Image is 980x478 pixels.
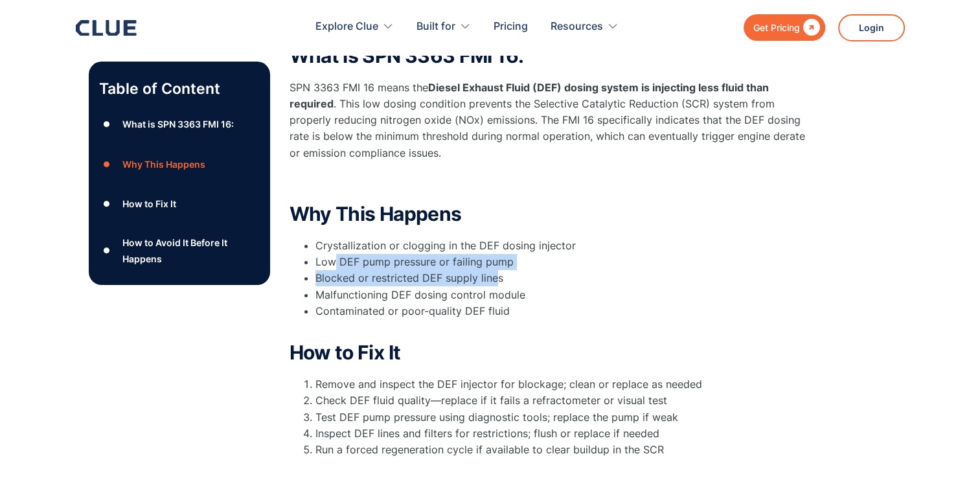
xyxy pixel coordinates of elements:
a: ●How to Fix It [99,194,260,214]
li: Check DEF fluid quality—replace if it fails a refractometer or visual test [315,393,808,409]
strong: Why This Happens [290,202,462,225]
strong: Diesel Exhaust Fluid (DEF) dosing system is injecting less fluid than required [290,81,769,110]
div: Built for [416,6,455,47]
a: ●How to Avoid It Before It Happens [99,234,260,267]
li: Run a forced regeneration cycle if available to clear buildup in the SCR [315,442,808,474]
div: Why This Happens [122,156,205,172]
div: What is SPN 3363 FMI 16: [122,116,233,132]
li: Blocked or restricted DEF supply lines [315,270,808,286]
div: How to Fix It [122,196,176,212]
div: ● [99,194,115,214]
div: ● [99,115,115,134]
div: Resources [551,6,619,47]
div: Explore Clue [315,6,378,47]
strong: What is SPN 3363 FMI 16: [290,44,524,67]
li: Test DEF pump pressure using diagnostic tools; replace the pump if weak [315,409,808,426]
li: Remove and inspect the DEF injector for blockage; clean or replace as needed [315,376,808,393]
li: Crystallization or clogging in the DEF dosing injector [315,238,808,254]
p: Table of Content [99,78,260,99]
p: ‍ [290,174,808,190]
div: Explore Clue [315,6,394,47]
div: How to Avoid It Before It Happens [122,234,259,267]
li: Malfunctioning DEF dosing control module [315,287,808,303]
a: ●Why This Happens [99,155,260,174]
a: ●What is SPN 3363 FMI 16: [99,115,260,134]
li: Contaminated or poor-quality DEF fluid [315,303,808,336]
div: Get Pricing [753,19,800,36]
a: Get Pricing [744,14,825,41]
p: SPN 3363 FMI 16 means the . This low dosing condition prevents the Selective Catalytic Reduction ... [290,80,808,161]
div:  [800,19,820,36]
li: Low DEF pump pressure or failing pump [315,254,808,270]
a: Login [838,14,905,41]
div: ● [99,241,115,260]
div: ● [99,155,115,174]
strong: How to Fix It [290,341,401,364]
a: Pricing [494,6,528,47]
div: Built for [416,6,471,47]
div: Resources [551,6,603,47]
li: Inspect DEF lines and filters for restrictions; flush or replace if needed [315,426,808,442]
